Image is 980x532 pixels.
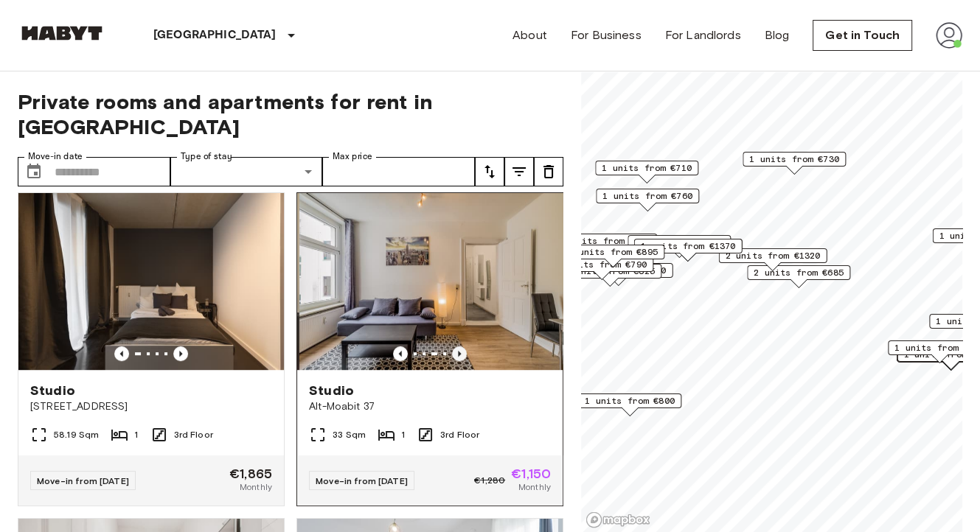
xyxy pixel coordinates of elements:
div: Map marker [747,265,850,288]
div: Map marker [628,235,731,258]
span: Studio [309,382,354,399]
img: avatar [936,22,962,49]
span: 1 units from €1370 [641,239,736,253]
span: €1,150 [511,467,551,480]
div: Map marker [743,152,846,175]
button: Previous image [114,346,129,361]
span: 2 units from €695 [560,234,650,248]
div: Map marker [554,234,657,256]
span: [STREET_ADDRESS] [30,399,272,414]
label: Max price [333,150,372,163]
span: 1 [401,428,405,441]
span: 58.19 Sqm [54,428,99,441]
span: 4 units from €715 [634,236,724,249]
a: For Business [571,27,642,44]
p: [GEOGRAPHIC_DATA] [153,27,277,44]
span: 33 Sqm [333,428,366,441]
div: Map marker [595,161,698,183]
span: 1 units from €710 [602,161,692,175]
span: €1,280 [474,474,505,487]
span: 1 units from €800 [585,394,675,407]
span: Move-in from [DATE] [37,475,129,486]
span: Alt-Moabit 37 [309,399,551,414]
span: 1 units from €825 [565,265,655,278]
button: Previous image [393,346,408,361]
a: For Landlords [665,27,741,44]
label: Type of stay [181,150,232,163]
button: tune [534,157,563,186]
span: Monthly [240,480,272,494]
div: Map marker [550,257,653,280]
button: tune [475,157,504,186]
div: Map marker [561,245,664,267]
div: Map marker [634,239,743,262]
span: Move-in from [DATE] [316,475,408,486]
button: Previous image [173,346,188,361]
span: Monthly [518,480,551,494]
div: Map marker [596,189,699,211]
img: Marketing picture of unit DE-01-087-003-01H [299,193,565,370]
span: Studio [30,382,75,399]
div: Map marker [578,393,681,416]
span: 2 units from €1320 [726,249,821,262]
span: Private rooms and apartments for rent in [GEOGRAPHIC_DATA] [18,89,563,139]
a: Mapbox logo [585,511,650,528]
span: 3rd Floor [174,428,213,441]
span: 2 units from €685 [754,266,844,279]
span: €1,865 [229,467,272,480]
div: Map marker [719,248,827,271]
button: Previous image [452,346,467,361]
span: 1 units from €895 [568,245,658,259]
a: Blog [765,27,790,44]
span: 1 units from €1150 [571,264,667,277]
a: Get in Touch [813,20,912,51]
div: Map marker [565,263,673,286]
span: 1 [134,428,138,441]
a: Marketing picture of unit DE-01-049-013-01HPrevious imagePrevious imageStudio[STREET_ADDRESS]58.1... [18,192,285,506]
a: Previous imagePrevious imageStudioAlt-Moabit 3733 Sqm13rd FloorMove-in from [DATE]€1,280€1,150Mon... [296,192,563,506]
label: Move-in date [28,150,83,163]
img: Marketing picture of unit DE-01-049-013-01H [18,193,284,370]
button: Choose date [19,157,49,186]
img: Habyt [18,26,106,41]
span: 3rd Floor [440,428,479,441]
a: About [512,27,547,44]
button: tune [504,157,534,186]
span: 1 units from €760 [602,189,692,203]
span: 1 units from €730 [749,153,839,166]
